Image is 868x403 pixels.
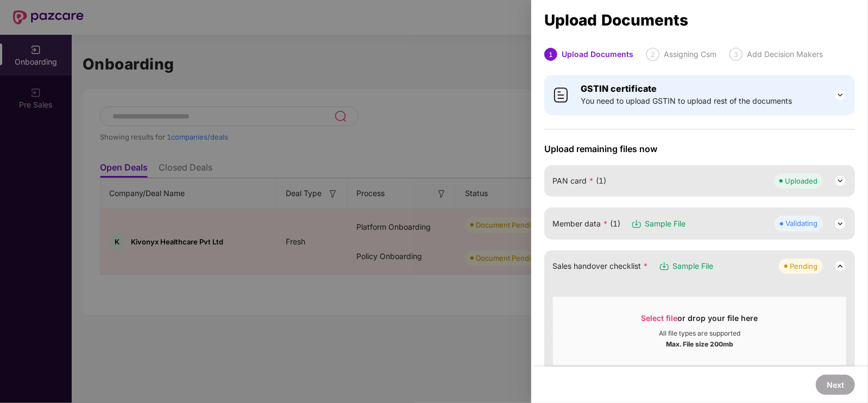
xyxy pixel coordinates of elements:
img: svg+xml;base64,PHN2ZyB3aWR0aD0iMjQiIGhlaWdodD0iMjQiIHZpZXdCb3g9IjAgMCAyNCAyNCIgZmlsbD0ibm9uZSIgeG... [834,260,847,273]
img: svg+xml;base64,PHN2ZyB3aWR0aD0iMTYiIGhlaWdodD0iMTciIHZpZXdCb3g9IjAgMCAxNiAxNyIgZmlsbD0ibm9uZSIgeG... [659,261,670,272]
img: svg+xml;base64,PHN2ZyB3aWR0aD0iMTYiIGhlaWdodD0iMTciIHZpZXdCb3g9IjAgMCAxNiAxNyIgZmlsbD0ibm9uZSIgeG... [631,218,642,229]
span: 3 [734,51,738,59]
div: Validating [785,218,817,229]
div: Assigning Csm [664,48,716,61]
div: Upload Documents [562,48,633,61]
div: All file types are supported [659,329,740,338]
span: 1 [549,51,553,59]
img: svg+xml;base64,PHN2ZyB3aWR0aD0iMjQiIGhlaWdodD0iMjQiIHZpZXdCb3g9IjAgMCAyNCAyNCIgZmlsbD0ibm9uZSIgeG... [834,89,847,102]
span: Upload remaining files now [544,143,855,154]
img: svg+xml;base64,PHN2ZyB4bWxucz0iaHR0cDovL3d3dy53My5vcmcvMjAwMC9zdmciIHdpZHRoPSI0MCIgaGVpZ2h0PSI0MC... [552,86,570,104]
div: Upload Documents [544,14,855,26]
img: svg+xml;base64,PHN2ZyB3aWR0aD0iMjQiIGhlaWdodD0iMjQiIHZpZXdCb3g9IjAgMCAyNCAyNCIgZmlsbD0ibm9uZSIgeG... [834,174,847,187]
span: Sample File [672,260,713,272]
span: You need to upload GSTIN to upload rest of the documents [581,95,792,107]
div: Pending [790,261,817,272]
div: Add Decision Makers [747,48,823,61]
div: or drop your file here [641,313,758,329]
button: Next [816,375,855,395]
span: Select file [641,313,678,323]
span: Select fileor drop your file hereAll file types are supportedMax. File size 200mb [553,305,846,357]
div: Max. File size 200mb [666,338,733,349]
span: Sales handover checklist [552,260,648,272]
span: 2 [651,51,655,59]
span: Sample File [645,218,685,230]
span: PAN card (1) [552,175,606,187]
div: Uploaded [785,175,817,186]
span: Member data (1) [552,218,620,230]
img: svg+xml;base64,PHN2ZyB3aWR0aD0iMjQiIGhlaWdodD0iMjQiIHZpZXdCb3g9IjAgMCAyNCAyNCIgZmlsbD0ibm9uZSIgeG... [834,217,847,230]
b: GSTIN certificate [581,83,657,94]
